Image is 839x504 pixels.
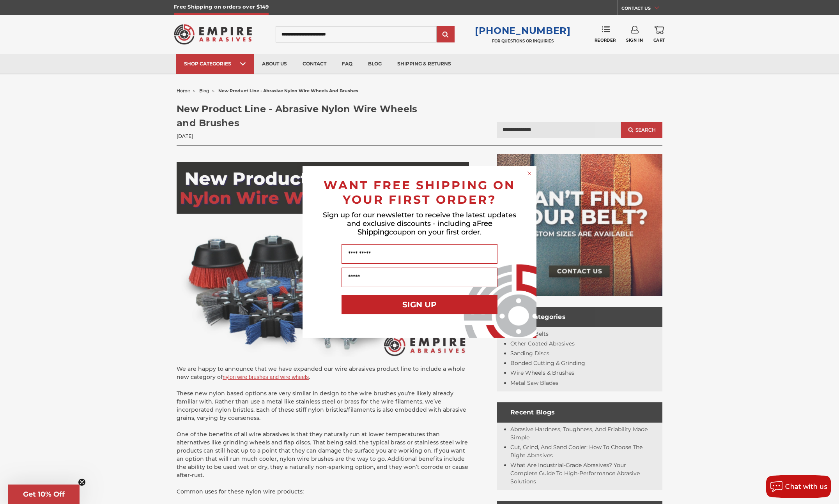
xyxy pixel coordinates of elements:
span: WANT FREE SHIPPING ON YOUR FIRST ORDER? [324,178,515,207]
span: Sign up for our newsletter to receive the latest updates and exclusive discounts - including a co... [323,211,516,236]
button: SIGN UP [342,295,497,314]
span: Free Shipping [358,219,492,236]
button: Chat with us [766,475,831,498]
button: Close dialog [526,169,533,177]
span: Chat with us [785,483,827,490]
